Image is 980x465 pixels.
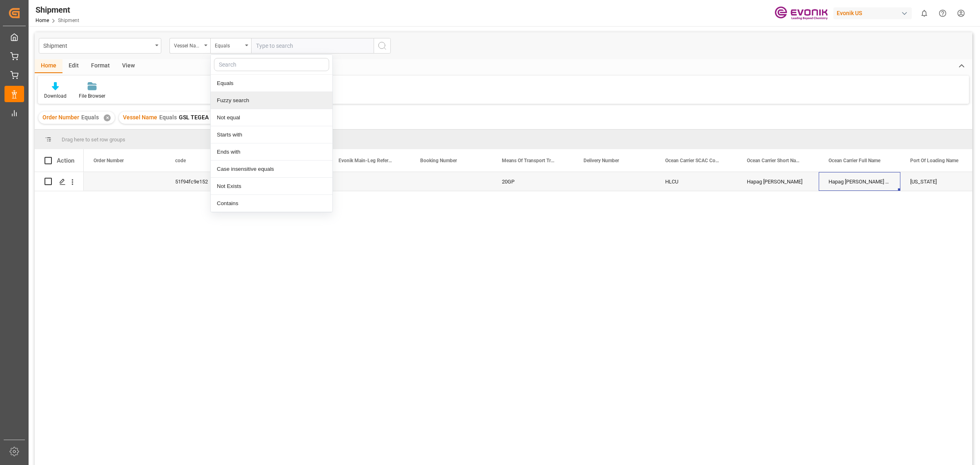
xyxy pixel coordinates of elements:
[94,158,124,163] span: Order Number
[502,158,557,163] span: Means Of Transport Translation
[747,158,802,163] span: Ocean Carrier Short Name
[210,38,251,54] button: close menu
[819,172,900,191] div: Hapag [PERSON_NAME] Aktiengesellschaft
[374,38,391,54] button: search button
[211,161,332,178] div: Case insensitive equals
[910,158,958,163] span: Port Of Loading Name
[123,114,157,121] span: Vessel Name
[737,172,819,191] div: Hapag [PERSON_NAME]
[79,92,105,100] div: File Browser
[251,38,374,54] input: Type to search
[174,40,202,49] div: Vessel Name
[211,126,332,143] div: Starts with
[420,158,457,163] span: Booking Number
[43,40,152,50] div: Shipment
[81,114,99,121] span: Equals
[829,158,880,163] span: Ocean Carrier Full Name
[42,114,79,121] span: Order Number
[39,38,161,54] button: open menu
[211,109,332,126] div: Not equal
[833,5,915,21] button: Evonik US
[62,136,125,143] span: Drag here to set row groups
[215,40,243,49] div: Equals
[775,6,828,20] img: Evonik-brand-mark-Deep-Purple-RGB.jpeg_1700498283.jpeg
[44,92,67,100] div: Download
[933,4,952,22] button: Help Center
[36,4,79,16] div: Shipment
[62,59,85,73] div: Edit
[57,157,74,164] div: Action
[179,114,209,121] span: GSL TEGEA
[665,158,720,163] span: Ocean Carrier SCAC Code
[175,158,186,163] span: code
[165,172,247,191] div: 51f94fc9e152
[211,195,332,212] div: Contains
[36,18,49,23] a: Home
[214,58,329,71] input: Search
[211,143,332,161] div: Ends with
[584,158,619,163] span: Delivery Number
[35,59,62,73] div: Home
[85,59,116,73] div: Format
[211,75,332,92] div: Equals
[211,178,332,195] div: Not Exists
[339,158,393,163] span: Evonik Main-Leg Reference
[915,4,933,22] button: show 0 new notifications
[492,172,574,191] div: 20GP
[104,114,111,121] div: ✕
[169,38,210,54] button: open menu
[655,172,737,191] div: HLCU
[159,114,177,121] span: Equals
[833,7,912,19] div: Evonik US
[116,59,141,73] div: View
[211,92,332,109] div: Fuzzy search
[35,172,84,191] div: Press SPACE to select this row.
